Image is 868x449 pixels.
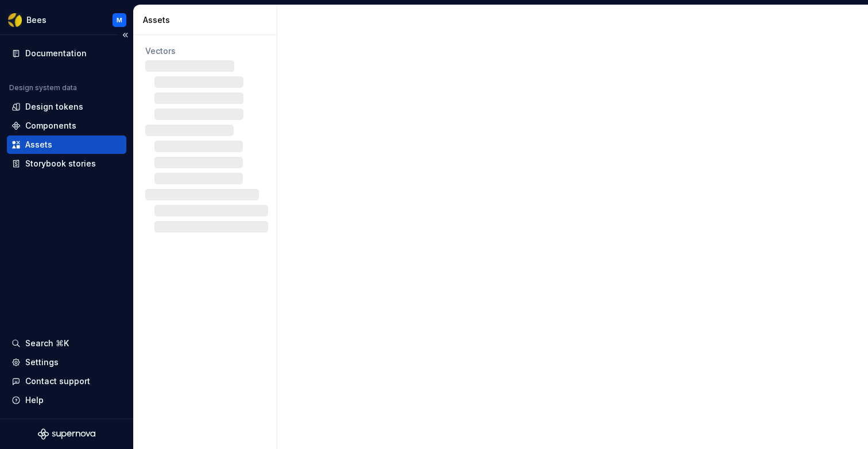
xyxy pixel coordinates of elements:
a: Assets [7,136,126,154]
a: Documentation [7,44,126,63]
div: Design system data [9,83,77,92]
a: Components [7,117,126,135]
div: Design tokens [25,101,83,113]
button: Contact support [7,372,126,390]
div: Assets [143,14,272,26]
button: Collapse sidebar [117,27,133,43]
div: Settings [25,357,59,368]
button: BeesM [2,7,131,32]
div: Components [25,120,76,131]
button: Search ⌘K [7,334,126,353]
div: Documentation [25,48,87,59]
div: Search ⌘K [25,338,69,349]
div: Contact support [25,376,90,387]
div: Storybook stories [25,158,96,169]
a: Settings [7,353,126,371]
div: Vectors [145,45,265,57]
img: a56d5fbf-f8ab-4a39-9705-6fc7187585ab.png [8,13,22,27]
a: Storybook stories [7,154,126,173]
div: M [117,16,122,25]
div: Bees [26,14,46,26]
div: Assets [25,139,52,150]
svg: Supernova Logo [38,428,95,440]
button: Help [7,391,126,409]
a: Design tokens [7,98,126,116]
div: Help [25,394,44,406]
